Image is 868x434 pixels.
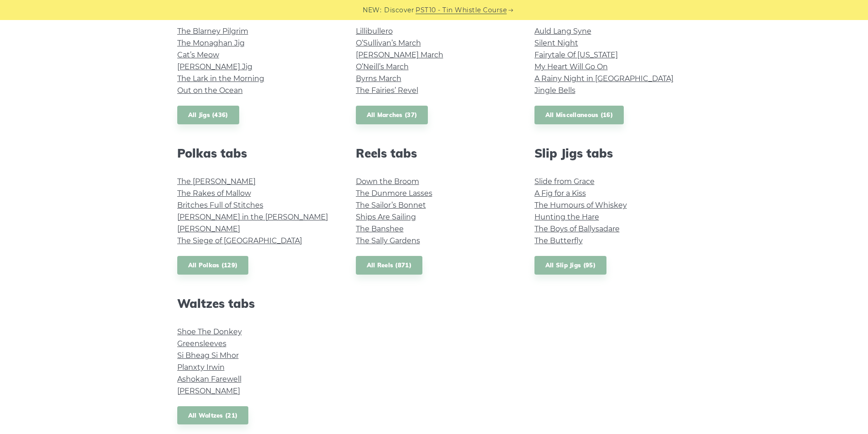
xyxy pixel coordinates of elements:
[177,86,243,95] a: Out on the Ocean
[534,213,599,221] a: Hunting the Hare
[356,189,432,198] a: The Dunmore Lasses
[177,327,242,336] a: Shoe The Donkey
[534,177,595,186] a: Slide from Grace
[356,62,409,71] a: O’Neill’s March
[534,27,591,36] a: Auld Lang Syne
[356,106,428,124] a: All Marches (37)
[356,201,426,209] a: The Sailor’s Bonnet
[177,213,328,221] a: [PERSON_NAME] in the [PERSON_NAME]
[177,225,240,233] a: [PERSON_NAME]
[177,351,239,360] a: Si­ Bheag Si­ Mhor
[177,74,264,83] a: The Lark in the Morning
[534,225,620,233] a: The Boys of Ballysadare
[356,225,404,233] a: The Banshee
[534,236,583,245] a: The Butterfly
[356,256,423,275] a: All Reels (871)
[356,213,416,221] a: Ships Are Sailing
[534,39,578,47] a: Silent Night
[534,201,627,209] a: The Humours of Whiskey
[177,363,225,372] a: Planxty Irwin
[177,339,226,348] a: Greensleeves
[356,39,421,47] a: O’Sullivan’s March
[177,375,241,383] a: Ashokan Farewell
[384,5,414,15] span: Discover
[534,106,624,124] a: All Miscellaneous (16)
[177,27,248,36] a: The Blarney Pilgrim
[177,406,249,425] a: All Waltzes (21)
[534,62,608,71] a: My Heart Will Go On
[356,177,419,186] a: Down the Broom
[177,39,245,47] a: The Monaghan Jig
[177,387,240,395] a: [PERSON_NAME]
[534,86,575,95] a: Jingle Bells
[177,106,239,124] a: All Jigs (436)
[416,5,507,15] a: PST10 - Tin Whistle Course
[534,189,586,198] a: A Fig for a Kiss
[356,236,420,245] a: The Sally Gardens
[177,296,334,311] h2: Waltzes tabs
[177,62,252,71] a: [PERSON_NAME] Jig
[356,146,513,160] h2: Reels tabs
[177,189,251,198] a: The Rakes of Mallow
[356,27,393,36] a: Lillibullero
[177,51,219,59] a: Cat’s Meow
[356,51,443,59] a: [PERSON_NAME] March
[363,5,381,15] span: NEW:
[356,86,418,95] a: The Fairies’ Revel
[534,51,618,59] a: Fairytale Of [US_STATE]
[177,236,302,245] a: The Siege of [GEOGRAPHIC_DATA]
[177,146,334,160] h2: Polkas tabs
[534,74,673,83] a: A Rainy Night in [GEOGRAPHIC_DATA]
[177,201,263,209] a: Britches Full of Stitches
[534,256,606,275] a: All Slip Jigs (95)
[356,74,401,83] a: Byrns March
[534,146,691,160] h2: Slip Jigs tabs
[177,177,256,186] a: The [PERSON_NAME]
[177,256,249,275] a: All Polkas (129)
